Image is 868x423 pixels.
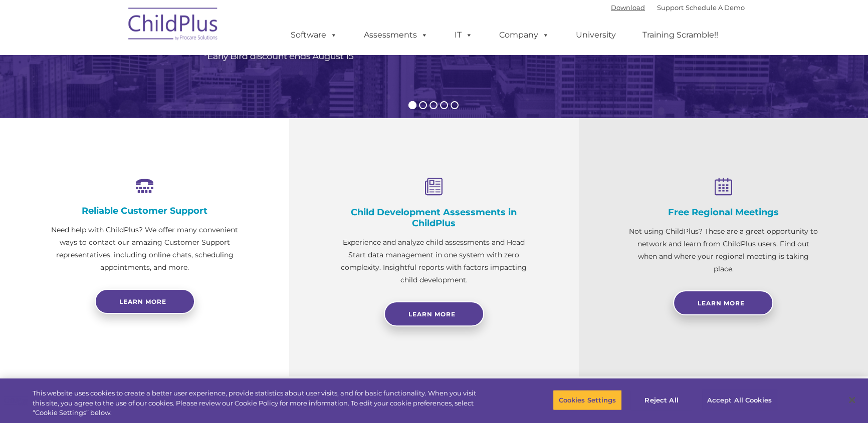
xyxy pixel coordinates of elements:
[139,107,182,115] span: Phone number
[139,66,170,74] span: Last name
[702,389,777,410] button: Accept All Cookies
[384,301,484,326] a: Learn More
[50,205,239,216] h4: Reliable Customer Support
[408,310,456,318] span: Learn More
[673,290,773,315] a: Learn More
[445,25,483,45] a: IT
[632,25,728,45] a: Training Scramble!!
[281,25,347,45] a: Software
[629,225,818,275] p: Not using ChildPlus? These are a great opportunity to network and learn from ChildPlus users. Fin...
[686,4,745,12] a: Schedule A Demo
[50,224,239,274] p: Need help with ChildPlus? We offer many convenient ways to contact our amazing Customer Support r...
[95,289,195,314] a: Learn more
[119,298,166,305] span: Learn more
[566,25,626,45] a: University
[698,299,745,307] span: Learn More
[611,4,745,12] font: |
[629,207,818,218] h4: Free Regional Meetings
[339,207,528,229] h4: Child Development Assessments in ChildPlus
[354,25,438,45] a: Assessments
[841,389,863,411] button: Close
[123,1,224,51] img: ChildPlus by Procare Solutions
[611,4,645,12] a: Download
[657,4,684,12] a: Support
[489,25,559,45] a: Company
[553,389,621,410] button: Cookies Settings
[339,236,528,286] p: Experience and analyze child assessments and Head Start data management in one system with zero c...
[33,388,478,418] div: This website uses cookies to create a better user experience, provide statistics about user visit...
[630,389,693,410] button: Reject All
